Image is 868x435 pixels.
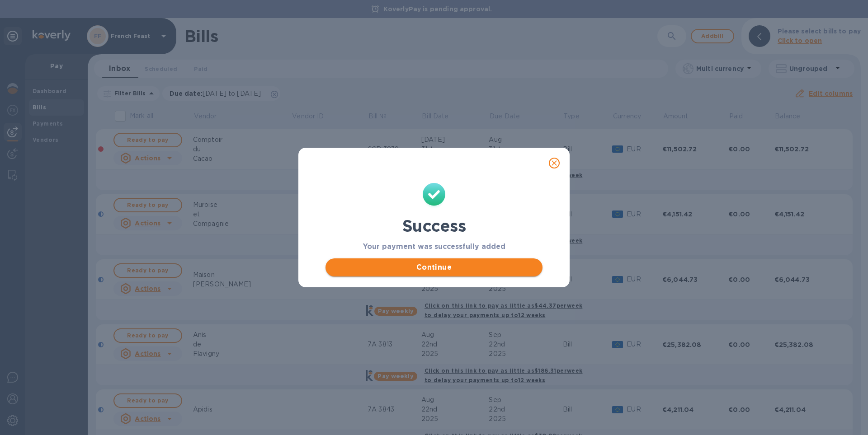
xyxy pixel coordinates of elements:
button: close [543,152,565,174]
img: Payments scheduled [422,182,446,209]
span: Continue [333,262,535,273]
h3: Your payment was successfully added [363,243,505,251]
h1: Success [402,216,466,235]
button: Continue [325,258,542,276]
